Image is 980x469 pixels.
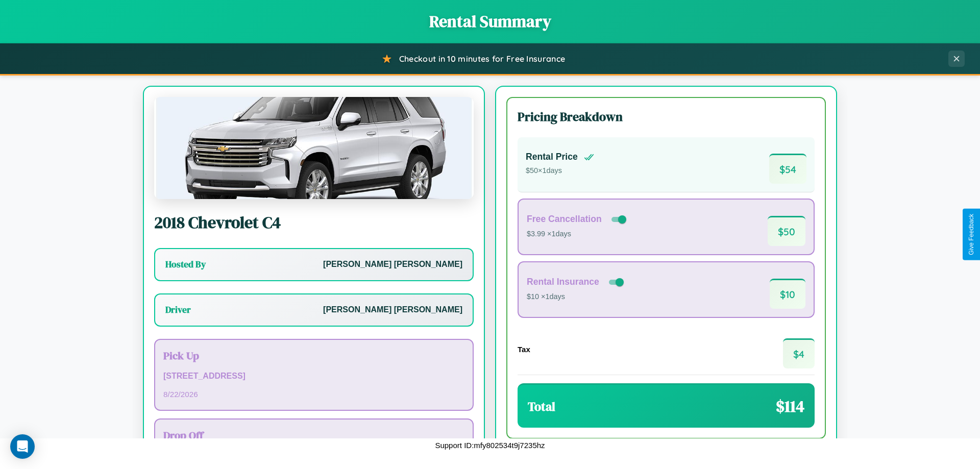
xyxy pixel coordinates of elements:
h3: Driver [165,304,191,316]
p: [PERSON_NAME] [PERSON_NAME] [323,257,462,272]
h2: 2018 Chevrolet C4 [154,211,474,234]
p: 8 / 22 / 2026 [163,387,464,401]
h4: Rental Insurance [527,277,599,287]
h3: Drop Off [163,428,464,442]
p: Support ID: mfy802534t9j7235hz [435,438,545,452]
h4: Free Cancellation [527,214,602,225]
h1: Rental Summary [10,10,970,33]
p: $3.99 × 1 days [527,228,628,241]
span: $ 10 [770,279,805,309]
div: Give Feedback [968,214,975,255]
p: $ 50 × 1 days [526,164,594,178]
span: $ 114 [776,395,804,417]
h3: Pick Up [163,348,464,363]
img: Chevrolet C4 [154,97,474,199]
h4: Rental Price [526,152,578,162]
span: $ 54 [769,154,806,184]
h3: Pricing Breakdown [518,108,815,125]
span: Checkout in 10 minutes for Free Insurance [399,54,565,64]
span: $ 50 [768,216,805,246]
span: $ 4 [783,338,815,368]
p: $10 × 1 days [527,290,626,304]
p: [STREET_ADDRESS] [163,369,464,384]
h4: Tax [518,345,530,354]
div: Open Intercom Messenger [10,434,35,459]
p: [PERSON_NAME] [PERSON_NAME] [323,303,462,317]
h3: Total [528,398,555,415]
h3: Hosted By [165,258,206,270]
